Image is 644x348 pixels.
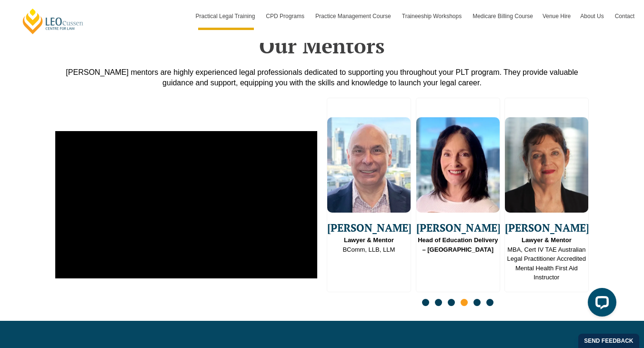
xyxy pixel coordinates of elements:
[416,117,500,213] img: Tracy Reeves Head of Education Delivery – QLD
[416,98,500,292] div: 11 / 16
[344,236,394,244] strong: Lawyer & Mentor
[538,2,575,30] a: Venue Hire
[575,2,610,30] a: About Us
[422,299,429,306] span: Go to slide 1
[448,299,455,306] span: Go to slide 3
[522,236,572,244] strong: Lawyer & Mentor
[486,299,493,306] span: Go to slide 6
[505,220,588,235] span: [PERSON_NAME]
[327,117,411,213] img: Silvio De Luca Lawyer & Mentor
[580,284,620,324] iframe: LiveChat chat widget
[416,220,500,235] span: [PERSON_NAME]
[505,117,588,213] img: Claire Humble Lawyer & Mentor
[21,8,85,35] a: [PERSON_NAME] Centre for Law
[418,236,498,253] strong: Head of Education Delivery – [GEOGRAPHIC_DATA]
[327,98,411,292] div: 10 / 16
[311,2,397,30] a: Practice Management Course
[261,2,311,30] a: CPD Programs
[191,2,262,30] a: Practical Legal Training
[610,2,639,30] a: Contact
[504,98,589,292] div: 12 / 16
[50,34,594,58] h2: Our Mentors
[327,98,589,311] div: Slides
[505,235,588,282] span: MBA, Cert IV TAE Australian Legal Practitioner Accredited Mental Health First Aid Instructor
[327,220,411,235] span: [PERSON_NAME]
[327,235,411,254] span: BComm, LLB, LLM
[50,67,594,88] div: [PERSON_NAME] mentors are highly experienced legal professionals dedicated to supporting you thro...
[468,2,538,30] a: Medicare Billing Course
[461,299,468,306] span: Go to slide 4
[473,299,481,306] span: Go to slide 5
[397,2,468,30] a: Traineeship Workshops
[435,299,442,306] span: Go to slide 2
